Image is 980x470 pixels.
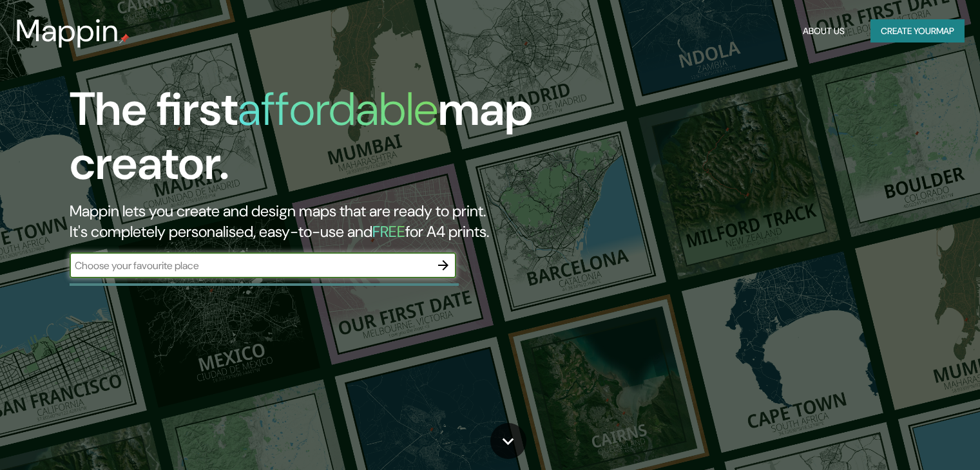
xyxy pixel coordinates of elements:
img: mappin-pin [119,33,130,44]
h1: The first map creator. [70,82,560,201]
h3: Mappin [15,13,119,49]
h1: affordable [238,79,438,139]
button: About Us [798,19,850,43]
h2: Mappin lets you create and design maps that are ready to print. It's completely personalised, eas... [70,201,560,242]
h5: FREE [372,221,405,241]
button: Create yourmap [870,19,965,43]
input: Choose your favourite place [70,258,430,273]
